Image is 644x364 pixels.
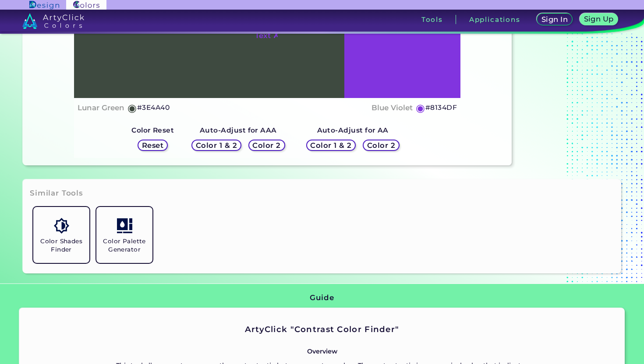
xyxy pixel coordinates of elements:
h5: Color 1 & 2 [310,142,351,149]
a: Sign In [537,13,573,25]
a: Color Palette Generator [93,203,156,266]
h5: Color 1 & 2 [196,142,237,149]
h4: Blue Violet [372,101,413,114]
img: icon_col_pal_col.svg [117,218,132,233]
h5: Color Palette Generator [100,237,149,254]
a: Sign Up [580,13,618,25]
h4: Lunar Green [78,101,124,114]
strong: Color Reset [131,126,174,134]
h5: Color 2 [367,142,395,149]
h3: Applications [469,16,520,23]
h2: ArtyClick "Contrast Color Finder" [116,324,528,335]
h5: ◉ [127,103,137,113]
h5: #8134DF [425,102,457,113]
h5: #3E4A40 [137,102,170,113]
img: logo_artyclick_colors_white.svg [22,13,84,29]
h5: Color Shades Finder [37,237,86,254]
img: icon_color_shades.svg [54,218,69,233]
h5: Color 2 [252,142,280,149]
h3: Guide [310,293,334,303]
h5: Sign Up [584,15,614,22]
h5: ◉ [416,103,425,113]
a: Color Shades Finder [30,203,93,266]
h5: Reset [142,142,163,149]
h3: Similar Tools [30,188,83,199]
strong: Auto-Adjust for AAA [200,126,277,134]
h5: Sign In [541,16,568,23]
strong: Auto-Adjust for AA [317,126,389,134]
p: Overview [116,346,528,357]
h3: Tools [421,16,443,23]
img: ArtyClick Design logo [29,1,59,9]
